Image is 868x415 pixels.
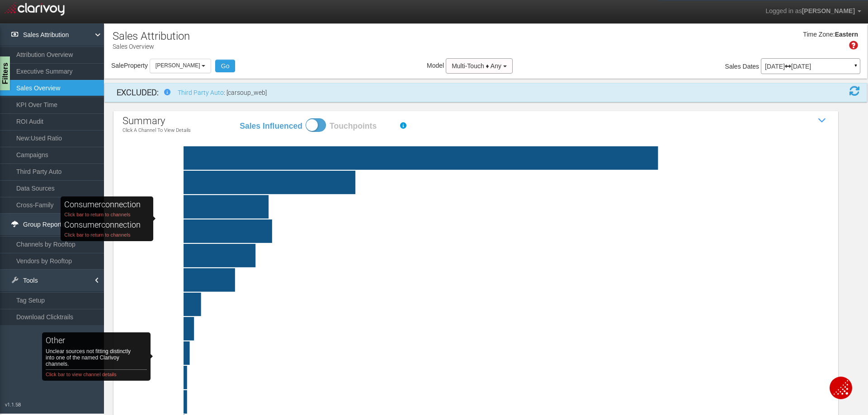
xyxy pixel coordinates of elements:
[64,219,141,230] h2: consumerconnection
[178,89,224,96] a: Third Party Auto
[144,146,851,170] rect: third party auto|685|157|0
[111,62,124,69] span: Sale
[239,121,302,132] label: Sales Influenced
[144,171,851,194] rect: organic search|248|49|0
[144,341,851,365] rect: other|9|9|0
[144,390,851,414] rect: tier two|5|0|0
[123,128,191,133] p: Click a channel to view details
[144,317,851,340] rect: email|15|3|0
[156,62,200,69] span: [PERSON_NAME]
[144,195,851,219] rect: website tools|123|47|0
[765,63,856,70] p: [DATE] [DATE]
[117,88,159,97] strong: EXCLUDED:
[113,30,190,42] h1: Sales Attribution
[816,114,829,127] i: Show / Hide Sales Attribution Chart
[743,63,759,70] span: Dates
[835,30,858,39] div: Eastern
[64,230,142,239] td: Click bar to return to channels
[46,335,65,346] h2: other
[802,7,855,14] span: [PERSON_NAME]
[215,60,236,72] button: Go
[330,121,393,132] label: Touchpoints
[123,115,165,126] span: summary
[759,0,868,22] a: Logged in as[PERSON_NAME]
[452,62,501,70] span: Multi-Touch ♦ Any
[144,268,851,292] rect: tier one|74|16|0
[446,58,513,74] button: Multi-Touch ♦ Any
[64,210,142,219] td: Click bar to return to channels
[144,219,851,243] rect: paid search|128|25|0
[46,369,140,379] td: Click bar to view channel details
[725,63,741,70] span: Sales
[144,293,851,316] rect: social|25|1|0
[765,7,802,14] span: Logged in as
[46,348,136,367] span: Unclear sources not fitting distinctly into one of the named Clarivoy channels.
[113,39,190,51] p: Sales Overview
[224,89,267,96] span: : [carsoup_web]
[150,59,211,73] button: [PERSON_NAME]
[800,30,835,39] div: Time Zone:
[144,244,851,267] rect: direct|104|13|0
[852,61,860,75] a: ▼
[144,366,851,389] rect: equity mining|5|2|0
[64,199,141,210] h2: consumerconnection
